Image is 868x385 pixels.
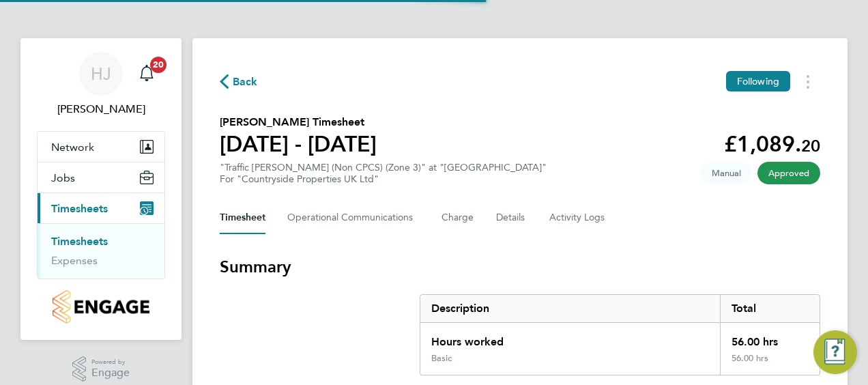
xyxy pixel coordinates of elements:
div: For "Countryside Properties UK Ltd" [220,173,547,185]
button: Back [220,73,258,90]
span: Engage [91,367,130,379]
nav: Main navigation [20,38,182,340]
div: Summary [420,294,820,375]
div: Total [720,295,820,322]
span: 20 [150,57,167,73]
a: Timesheets [51,235,108,248]
div: Basic [431,353,452,364]
div: Description [420,295,720,322]
div: Timesheets [38,223,164,279]
button: Operational Communications [287,201,420,234]
button: Details [496,201,527,234]
button: Engage Resource Center [813,330,857,374]
span: Timesheets [51,202,108,215]
div: 56.00 hrs [720,353,820,375]
span: 20 [801,136,820,156]
h1: [DATE] - [DATE] [220,130,377,158]
app-decimal: £1,089. [724,131,820,157]
button: Charge [442,201,474,234]
a: Expenses [51,254,98,267]
span: This timesheet has been approved. [757,162,820,184]
button: Timesheet [220,201,265,234]
a: Go to home page [37,290,165,324]
a: HJ[PERSON_NAME] [37,52,165,117]
span: HJ [91,65,111,83]
span: This timesheet was manually created. [701,162,752,184]
span: Back [233,74,258,90]
a: Powered byEngage [72,356,130,382]
h2: [PERSON_NAME] Timesheet [220,114,377,130]
span: Jobs [51,171,75,184]
span: Network [51,141,94,154]
div: 56.00 hrs [720,323,820,353]
button: Timesheets [38,193,164,223]
button: Network [38,132,164,162]
span: Powered by [91,356,130,368]
h3: Summary [220,256,820,278]
button: Timesheets Menu [796,71,820,92]
span: Following [737,75,779,87]
button: Activity Logs [549,201,607,234]
a: 20 [133,52,160,96]
button: Jobs [38,162,164,192]
span: Howard James [37,101,165,117]
div: "Traffic [PERSON_NAME] (Non CPCS) (Zone 3)" at "[GEOGRAPHIC_DATA]" [220,162,547,185]
img: countryside-properties-logo-retina.png [53,290,149,324]
button: Following [726,71,790,91]
div: Hours worked [420,323,720,353]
